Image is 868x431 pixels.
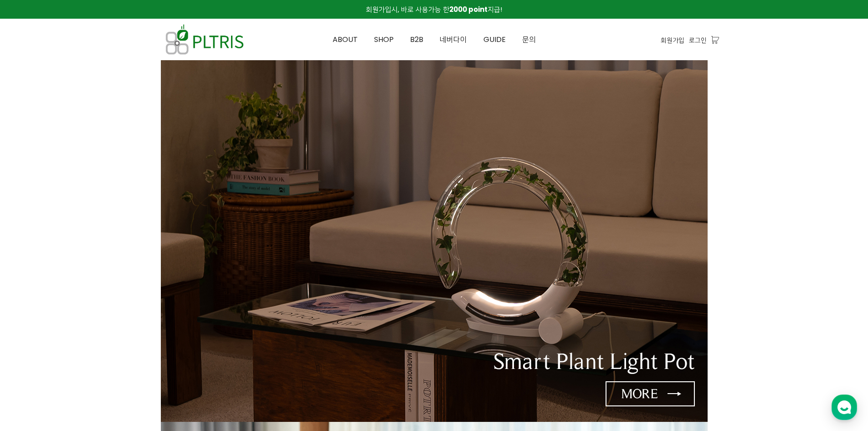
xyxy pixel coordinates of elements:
[324,19,366,60] a: ABOUT
[689,35,707,45] a: 로그인
[475,19,514,60] a: GUIDE
[366,19,402,60] a: SHOP
[431,19,475,60] a: 네버다이
[661,35,684,45] a: 회원가입
[366,5,502,14] span: 회원가입시, 바로 사용가능 한 지급!
[449,5,488,14] strong: 2000 point
[402,19,431,60] a: B2B
[440,34,467,45] span: 네버다이
[483,34,506,45] span: GUIDE
[514,19,544,60] a: 문의
[410,34,423,45] span: B2B
[374,34,394,45] span: SHOP
[333,34,358,45] span: ABOUT
[522,34,536,45] span: 문의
